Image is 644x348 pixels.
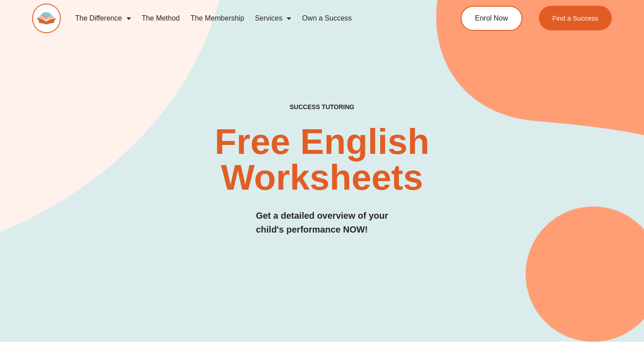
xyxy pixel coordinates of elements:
h3: Get a detailed overview of your child's performance NOW! [256,209,388,237]
a: The Difference [70,8,136,29]
a: Services [250,8,297,29]
nav: Menu [70,8,428,29]
a: Find a Success [539,6,612,30]
a: Enrol Now [461,6,522,31]
span: Enrol Now [475,15,508,22]
h4: SUCCESS TUTORING​ [236,103,408,111]
a: Own a Success [297,8,357,29]
span: Find a Success [552,15,598,21]
h2: Free English Worksheets​ [131,124,513,195]
a: The Membership [185,8,250,29]
a: The Method [136,8,185,29]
